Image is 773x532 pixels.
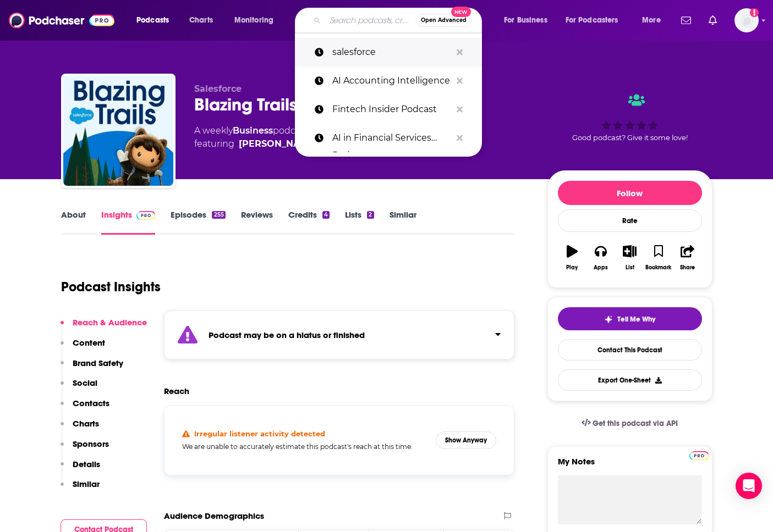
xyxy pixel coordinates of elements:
p: Social [73,378,97,388]
p: Similar [73,479,100,489]
button: Sponsors [61,439,109,459]
div: Play [566,264,578,271]
a: Reviews [241,209,273,235]
span: Tell Me Why [617,315,655,324]
div: Good podcast? Give it some love! [547,84,712,152]
div: 4 [322,211,330,219]
button: Follow [558,181,702,205]
p: AI Accounting Intelligence [332,66,451,95]
h2: Audience Demographics [164,511,264,521]
h4: Irregular listener activity detected [194,429,325,438]
button: Content [61,337,105,358]
button: Social [61,378,97,398]
button: Contacts [61,398,109,418]
button: Apps [586,238,615,278]
a: Contact This Podcast [558,339,702,361]
button: open menu [496,12,561,29]
p: Contacts [73,398,109,408]
button: open menu [634,12,675,29]
h2: Reach [164,386,189,396]
a: salesforce [295,38,482,66]
div: 255 [212,211,225,219]
p: salesforce [332,38,451,66]
button: Charts [61,418,99,439]
span: Monitoring [234,13,273,28]
img: Podchaser Pro [689,451,709,460]
button: Show Anyway [436,431,496,449]
strong: Podcast may be on a hiatus or finished [209,330,365,340]
img: tell me why sparkle [604,315,613,324]
button: Details [61,459,100,479]
button: Similar [61,479,100,499]
span: Salesforce [194,84,242,94]
p: Details [73,459,100,469]
h5: We are unable to accurately estimate this podcast's reach at this time. [182,442,427,451]
a: Episodes255 [171,209,225,235]
p: Brand Safety [73,358,123,368]
button: tell me why sparkleTell Me Why [558,307,702,330]
img: Podchaser Pro [136,211,156,220]
span: For Podcasters [566,13,618,28]
button: Show profile menu [734,8,759,32]
a: About [61,209,86,235]
a: Lists2 [345,209,374,235]
p: Content [73,337,105,348]
section: Click to expand status details [164,311,515,359]
img: User Profile [734,8,759,32]
a: AI Accounting Intelligence [295,66,482,95]
span: featuring [194,137,317,151]
button: Bookmark [644,238,673,278]
button: Brand Safety [61,358,123,378]
p: Sponsors [73,439,109,449]
span: Open Advanced [421,18,467,23]
span: Podcasts [136,13,169,28]
p: Reach & Audience [73,317,147,328]
span: Good podcast? Give it some love! [572,134,688,142]
div: 2 [367,211,374,219]
label: My Notes [558,456,702,475]
button: open menu [129,12,183,29]
span: Logged in as morganm92295 [734,8,759,32]
input: Search podcasts, credits, & more... [325,12,416,29]
div: List [626,264,634,271]
div: Rate [558,209,702,232]
button: open menu [558,12,634,29]
button: List [615,238,644,278]
button: Play [558,238,586,278]
button: Export One-Sheet [558,369,702,391]
a: Credits4 [288,209,330,235]
a: Get this podcast via API [573,410,687,437]
span: Charts [189,13,213,28]
button: Reach & Audience [61,317,147,337]
svg: Add a profile image [750,8,759,17]
img: Blazing Trails [63,76,173,186]
a: AI in Financial Services Podcast [295,124,482,152]
a: Business [233,125,273,136]
h1: Podcast Insights [61,279,161,295]
a: Fintech Insider Podcast [295,95,482,124]
div: Share [680,264,695,271]
a: Charts [182,12,220,29]
span: For Business [504,13,547,28]
p: AI in Financial Services Podcast [332,124,451,152]
a: Show notifications dropdown [677,11,695,30]
p: Charts [73,418,99,429]
a: Show notifications dropdown [704,11,721,30]
p: Fintech Insider Podcast [332,95,451,124]
a: Similar [390,209,416,235]
div: Bookmark [645,264,671,271]
div: [PERSON_NAME] [239,137,317,151]
span: New [451,7,471,17]
span: More [642,13,661,28]
div: Apps [594,264,608,271]
a: InsightsPodchaser Pro [101,209,156,235]
a: Pro website [689,450,709,460]
button: Share [673,238,701,278]
div: A weekly podcast [194,124,317,151]
div: Search podcasts, credits, & more... [305,8,492,33]
img: Podchaser - Follow, Share and Rate Podcasts [9,10,114,31]
button: Open AdvancedNew [416,14,472,27]
span: Get this podcast via API [593,419,678,428]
